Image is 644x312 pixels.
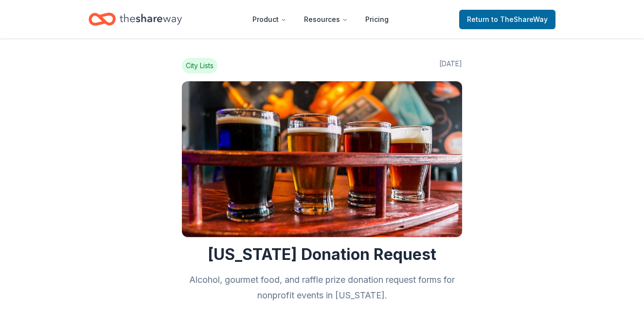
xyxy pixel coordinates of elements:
h1: [US_STATE] Donation Request [182,245,462,264]
a: Home [89,8,182,31]
span: [DATE] [439,58,462,73]
h2: Alcohol, gourmet food, and raffle prize donation request forms for nonprofit events in [US_STATE]. [182,272,462,303]
span: City Lists [182,58,217,73]
button: Product [245,10,294,29]
img: Image for California Donation Request [182,81,462,237]
a: Returnto TheShareWay [459,10,555,29]
span: Return [467,14,548,25]
a: Pricing [358,10,396,29]
button: Resources [296,10,356,29]
span: to TheShareWay [491,15,548,23]
nav: Main [245,8,396,31]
